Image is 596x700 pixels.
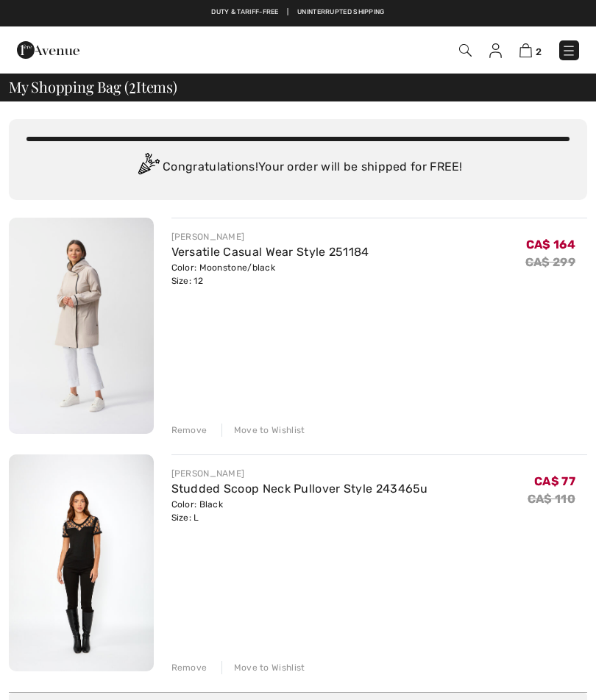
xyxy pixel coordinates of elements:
[525,255,575,269] s: CA$ 299
[171,498,428,524] div: Color: Black Size: L
[9,79,177,94] span: My Shopping Bag ( Items)
[26,153,570,182] div: Congratulations! Your order will be shipped for FREE!
[17,35,79,65] img: 1ère Avenue
[526,238,575,251] span: CA$ 164
[489,43,502,58] img: My Info
[9,454,154,671] img: Studded Scoop Neck Pullover Style 243465u
[459,44,472,57] img: Search
[561,43,576,58] img: Menu
[519,41,542,59] a: 2
[133,153,163,182] img: Congratulation2.svg
[171,261,369,287] div: Color: Moonstone/black Size: 12
[528,492,575,506] s: CA$ 110
[171,424,207,437] div: Remove
[171,467,428,480] div: [PERSON_NAME]
[221,661,305,674] div: Move to Wishlist
[519,43,532,57] img: Shopping Bag
[536,46,542,57] span: 2
[171,661,207,674] div: Remove
[129,76,136,95] span: 2
[221,424,305,437] div: Move to Wishlist
[534,474,575,488] span: CA$ 77
[9,218,154,434] img: Versatile Casual Wear Style 251184
[171,245,369,259] a: Versatile Casual Wear Style 251184
[171,230,369,243] div: [PERSON_NAME]
[17,42,79,56] a: 1ère Avenue
[171,482,428,496] a: Studded Scoop Neck Pullover Style 243465u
